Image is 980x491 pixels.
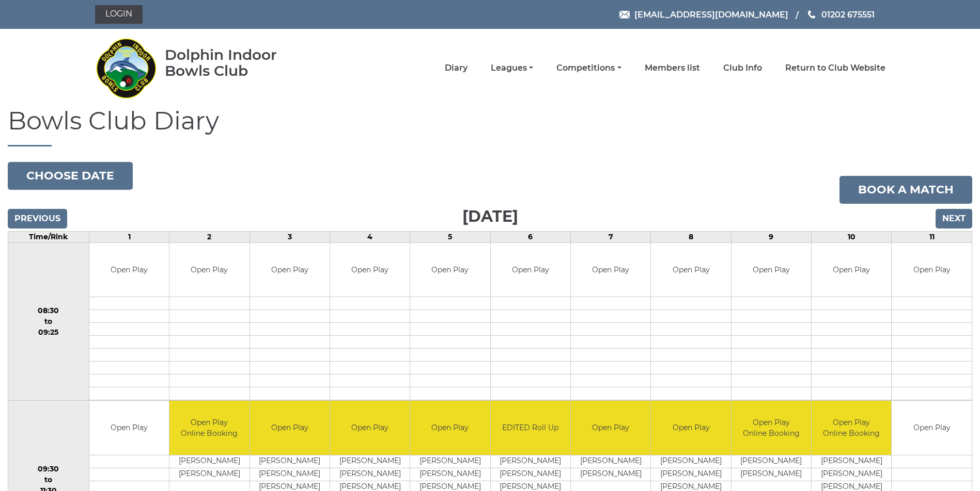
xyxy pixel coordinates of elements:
a: Club Info [723,62,762,74]
a: Diary [445,62,468,74]
a: Leagues [491,62,533,74]
td: [PERSON_NAME] [651,455,730,468]
td: Open Play [491,243,570,297]
div: Dolphin Indoor Bowls Club [165,47,310,79]
td: [PERSON_NAME] [169,468,249,481]
td: Open Play Online Booking [732,401,811,455]
img: Phone us [808,10,815,19]
td: Open Play [410,401,490,455]
td: 08:30 to 09:25 [8,242,89,401]
td: Open Play [89,243,169,297]
td: [PERSON_NAME] [571,455,650,468]
td: Open Play [89,401,169,455]
a: Return to Club Website [785,62,885,74]
span: [EMAIL_ADDRESS][DOMAIN_NAME] [634,9,788,19]
span: 01202 675551 [821,9,875,19]
td: 4 [330,231,410,242]
td: [PERSON_NAME] [330,468,410,481]
td: [PERSON_NAME] [651,468,730,481]
td: [PERSON_NAME] [250,455,330,468]
td: 10 [812,231,892,242]
a: Phone us 01202 675551 [806,8,875,21]
td: 11 [892,231,972,242]
img: Email [619,11,630,19]
td: [PERSON_NAME] [491,468,570,481]
td: Open Play [651,401,730,455]
input: Next [936,209,972,228]
td: Open Play [410,243,490,297]
td: Time/Rink [8,231,89,242]
td: [PERSON_NAME] [250,468,330,481]
td: Open Play [892,243,972,297]
td: Open Play [732,243,811,297]
td: Open Play [812,243,891,297]
td: Open Play [330,401,410,455]
td: EDITED Roll Up [491,401,570,455]
td: 2 [169,231,250,242]
td: Open Play [250,243,330,297]
a: Members list [645,62,700,74]
input: Previous [8,209,67,228]
button: Choose date [8,162,133,190]
h1: Bowls Club Diary [8,107,972,146]
td: [PERSON_NAME] [732,468,811,481]
td: 6 [490,231,570,242]
td: [PERSON_NAME] [812,468,891,481]
td: 7 [571,231,651,242]
img: Dolphin Indoor Bowls Club [95,32,157,104]
td: Open Play [330,243,410,297]
td: 8 [651,231,731,242]
td: 1 [89,231,169,242]
td: Open Play [250,401,330,455]
a: Book a match [839,176,972,204]
td: [PERSON_NAME] [732,455,811,468]
td: Open Play [571,243,650,297]
td: Open Play [169,243,249,297]
a: Login [95,5,143,24]
td: Open Play [651,243,730,297]
td: Open Play Online Booking [169,401,249,455]
td: [PERSON_NAME] [330,455,410,468]
td: [PERSON_NAME] [491,455,570,468]
td: 3 [250,231,330,242]
td: Open Play [571,401,650,455]
td: [PERSON_NAME] [410,455,490,468]
td: [PERSON_NAME] [410,468,490,481]
td: [PERSON_NAME] [169,455,249,468]
td: 5 [410,231,490,242]
td: 9 [731,231,811,242]
a: Email [EMAIL_ADDRESS][DOMAIN_NAME] [619,8,788,21]
td: [PERSON_NAME] [571,468,650,481]
td: Open Play [892,401,972,455]
td: Open Play Online Booking [812,401,891,455]
td: [PERSON_NAME] [812,455,891,468]
a: Competitions [556,62,621,74]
